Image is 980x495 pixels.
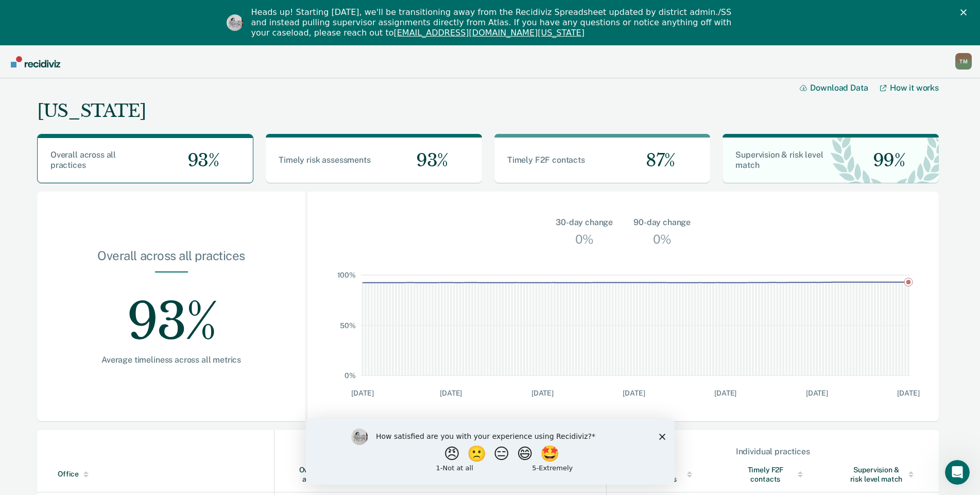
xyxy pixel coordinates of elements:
[352,389,374,397] text: [DATE]
[735,150,823,170] span: Supervision & risk level match
[295,465,365,484] div: Overall across all practices
[58,470,270,479] div: Office
[306,418,675,485] iframe: Survey by Kim from Recidiviz
[607,447,938,456] div: Individual practices
[633,216,691,229] div: 90-day change
[623,389,645,397] text: [DATE]
[955,53,972,70] button: Profile dropdown button
[880,83,939,93] a: How it works
[945,460,970,485] iframe: Intercom live chat
[955,53,972,70] div: T M
[275,447,606,456] div: Overall across all practices
[11,56,60,67] img: Recidiviz
[227,14,243,31] img: Profile image for Kim
[638,150,675,171] span: 87%
[898,389,920,397] text: [DATE]
[251,7,737,38] div: Heads up! Starting [DATE], we'll be transitioning away from the Recidiviz Spreadsheet updated by ...
[738,465,807,484] div: Timely F2F contacts
[70,248,272,271] div: Overall across all practices
[865,150,905,171] span: 99%
[828,457,939,492] th: Toggle SortBy
[50,150,116,170] span: Overall across all practices
[573,229,596,249] div: 0%
[556,216,613,229] div: 30-day change
[37,100,146,122] div: [US_STATE]
[179,150,219,171] span: 93%
[714,389,736,397] text: [DATE]
[806,389,828,397] text: [DATE]
[440,389,462,397] text: [DATE]
[849,465,918,484] div: Supervision & risk level match
[960,9,971,15] div: Close
[507,155,585,165] span: Timely F2F contacts
[650,229,674,249] div: 0%
[70,272,272,355] div: 93%
[37,457,274,492] th: Toggle SortBy
[393,28,584,38] a: [EMAIL_ADDRESS][DOMAIN_NAME][US_STATE]
[800,83,880,93] button: Download Data
[408,150,448,171] span: 93%
[279,155,370,165] span: Timely risk assessments
[531,389,554,397] text: [DATE]
[274,457,385,492] th: Toggle SortBy
[717,457,828,492] th: Toggle SortBy
[70,355,272,365] div: Average timeliness across all metrics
